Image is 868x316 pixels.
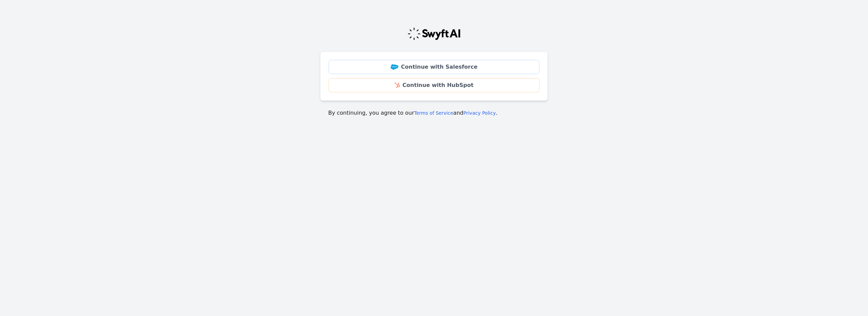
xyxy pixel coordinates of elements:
[391,64,398,70] img: Salesforce
[463,110,496,116] a: Privacy Policy
[407,27,461,41] img: Swyft Logo
[395,83,400,88] img: HubSpot
[414,110,453,116] a: Terms of Service
[329,60,539,74] a: Continue with Salesforce
[329,78,539,92] a: Continue with HubSpot
[328,109,540,117] p: By continuing, you agree to our and .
